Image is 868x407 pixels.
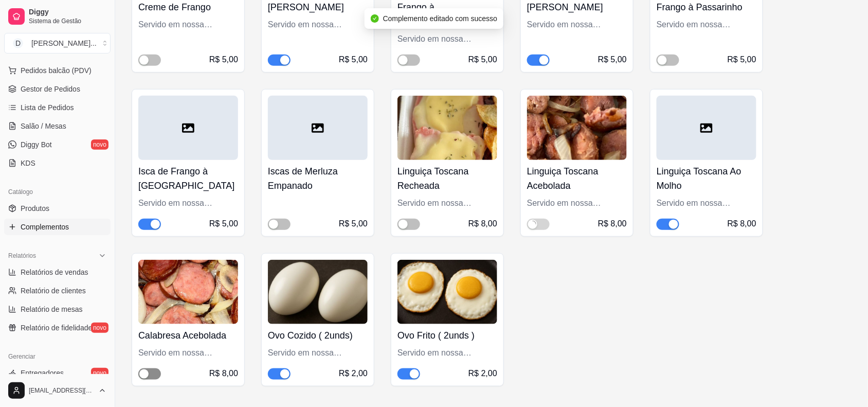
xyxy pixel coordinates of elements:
h4: Ovo Cozido ( 2unds) [268,328,368,343]
a: Lista de Pedidos [4,99,111,116]
span: Complemento editado com sucesso [383,14,498,23]
div: Servido em nossa embalagem PP - Aproximadamente 100g [138,347,238,359]
a: Complementos [4,219,111,235]
div: R$ 2,00 [339,367,368,380]
div: R$ 5,00 [598,54,627,66]
div: Servido em nossa embalagem PP - Aproximadamente 100g [657,197,756,209]
span: Diggy [29,8,106,17]
div: R$ 5,00 [209,218,238,230]
div: [PERSON_NAME] ... [31,38,97,48]
h4: Isca de Frango à [GEOGRAPHIC_DATA] [138,164,238,193]
a: Diggy Botnovo [4,136,111,153]
h4: Linguiça Toscana Recheada [397,164,497,193]
button: Select a team [4,33,111,54]
div: R$ 5,00 [468,54,497,66]
span: Relatório de mesas [21,304,83,314]
div: R$ 8,00 [728,218,756,230]
div: R$ 5,00 [209,54,238,66]
h4: Linguiça Toscana Acebolada [527,164,627,193]
span: Entregadores [21,368,64,378]
div: Servido em nossa embalagem PP - Aproximadamente 100g [527,19,627,31]
span: Pedidos balcão (PDV) [21,65,92,76]
img: product-image [138,260,238,324]
span: Gestor de Pedidos [21,84,80,94]
a: Produtos [4,200,111,217]
div: R$ 5,00 [728,54,756,66]
span: D [13,38,23,48]
div: R$ 8,00 [468,218,497,230]
div: Gerenciar [4,348,111,365]
button: Pedidos balcão (PDV) [4,62,111,79]
span: Sistema de Gestão [29,17,106,25]
div: Servido em nossa embalagem PP - Aproximadamente 100g [268,19,368,31]
span: [EMAIL_ADDRESS][DOMAIN_NAME] [29,386,94,395]
div: R$ 2,00 [468,367,497,380]
h4: Linguiça Toscana Ao Molho [657,164,756,193]
img: product-image [397,96,497,160]
div: R$ 5,00 [339,54,368,66]
span: Relatórios [8,252,36,260]
img: product-image [268,260,368,324]
div: Servido em nossa embalagem PP - Aproximadamente 100g [138,19,238,31]
span: Produtos [21,203,49,214]
span: Lista de Pedidos [21,102,74,113]
a: Gestor de Pedidos [4,81,111,97]
div: Catálogo [4,184,111,200]
div: Servido em nossa embalagem PP [268,347,368,359]
div: R$ 8,00 [598,218,627,230]
img: product-image [397,260,497,324]
h4: Calabresa Acebolada [138,328,238,343]
div: R$ 8,00 [209,367,238,380]
div: Servido em nossa embalagem PP - Aproximadamente 100g [138,197,238,209]
a: KDS [4,155,111,171]
a: Relatórios de vendas [4,264,111,280]
h4: Iscas de Merluza Empanado [268,164,368,193]
div: Servido em nossa embalagem PP - Aproximadamente 100g [657,19,756,31]
div: Servido em nossa embalagem PP - Aproximadamente 100g [397,33,497,45]
div: Servido em nossa embalagem PP [397,347,497,359]
span: Complementos [21,222,69,232]
a: DiggySistema de Gestão [4,4,111,29]
span: check-circle [371,14,379,23]
a: Relatório de fidelidadenovo [4,320,111,336]
a: Salão / Mesas [4,118,111,134]
div: Servido em nossa embalagem PP - Aproximadamente 100g [397,197,497,209]
span: Relatórios de vendas [21,267,88,277]
a: Relatório de mesas [4,301,111,317]
a: Entregadoresnovo [4,365,111,381]
span: Relatório de fidelidade [21,323,92,333]
span: KDS [21,158,35,168]
h4: Ovo Frito ( 2unds ) [397,328,497,343]
span: Salão / Mesas [21,121,66,131]
a: Relatório de clientes [4,282,111,299]
span: loading [528,219,538,229]
img: product-image [527,96,627,160]
div: R$ 5,00 [339,218,368,230]
div: Servido em nossa embalagem PP - Aproximadamente 100g [527,197,627,209]
span: Diggy Bot [21,139,52,150]
span: Relatório de clientes [21,286,86,296]
button: [EMAIL_ADDRESS][DOMAIN_NAME] [4,378,111,403]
